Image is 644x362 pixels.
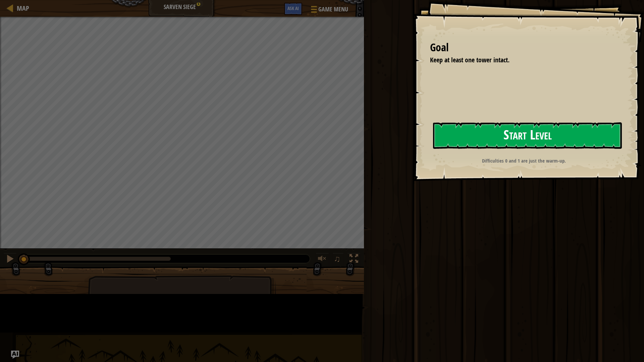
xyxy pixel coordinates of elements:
[13,4,29,13] a: Map
[430,40,621,55] div: Goal
[17,4,29,13] span: Map
[284,3,302,15] button: Ask AI
[422,55,619,65] li: Keep at least one tower intact.
[287,5,299,11] span: Ask AI
[3,253,17,266] button: Ctrl + P: Pause
[429,157,618,164] p: Difficulties 0 and 1 are just the warm-up.
[11,351,19,359] button: Ask AI
[433,122,622,149] button: Start Level
[334,254,340,264] span: ♫
[306,3,352,18] button: Game Menu
[318,5,348,14] span: Game Menu
[332,253,344,266] button: ♫
[347,253,361,266] button: Toggle fullscreen
[316,253,329,266] button: Adjust volume
[430,55,509,64] span: Keep at least one tower intact.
